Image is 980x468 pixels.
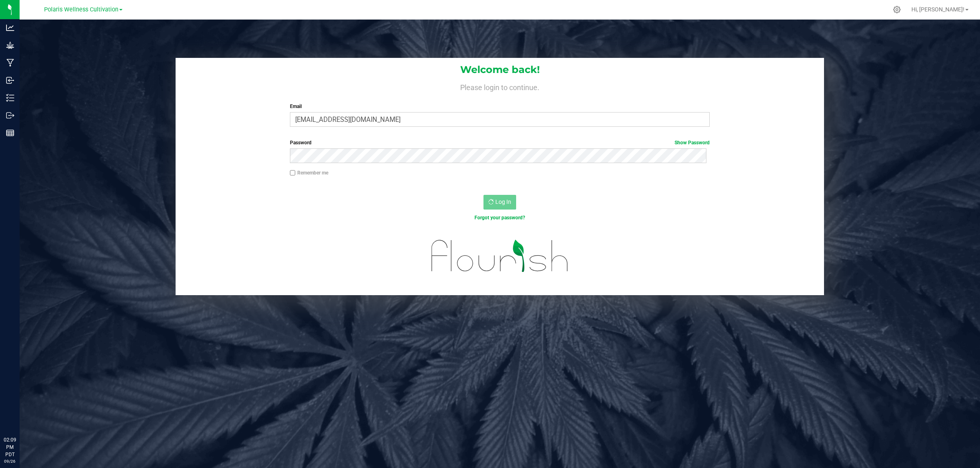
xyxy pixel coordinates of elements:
[4,458,16,464] p: 09/26
[6,59,14,67] inline-svg: Manufacturing
[6,129,14,137] inline-svg: Reports
[419,230,581,282] img: flourish_logo.svg
[6,24,14,32] inline-svg: Analytics
[290,169,328,177] label: Remember me
[44,6,118,13] span: Polaris Wellness Cultivation
[6,94,14,102] inline-svg: Inventory
[911,6,964,13] span: Hi, [PERSON_NAME]!
[176,82,824,91] h4: Please login to continue.
[474,215,525,221] a: Forgot your password?
[483,195,516,210] button: Log In
[290,140,312,146] span: Password
[892,6,902,13] div: Manage settings
[4,436,16,458] p: 02:09 PM PDT
[6,41,14,49] inline-svg: Grow
[6,76,14,84] inline-svg: Inbound
[675,140,710,146] a: Show Password
[495,199,511,205] span: Log In
[6,111,14,119] inline-svg: Outbound
[290,170,296,176] input: Remember me
[176,64,824,75] h1: Welcome back!
[290,103,710,110] label: Email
